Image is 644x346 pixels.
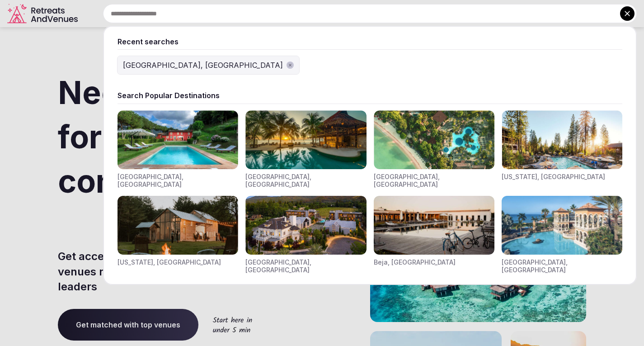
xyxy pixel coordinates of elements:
div: Visit venues for Indonesia, Bali [374,110,494,189]
img: Visit venues for Toscana, Italy [118,110,238,169]
img: Visit venues for Canarias, Spain [502,196,622,255]
div: Visit venues for Canarias, Spain [502,196,622,274]
div: Visit venues for Napa Valley, USA [245,196,366,274]
div: [GEOGRAPHIC_DATA], [GEOGRAPHIC_DATA] [502,258,622,274]
div: [GEOGRAPHIC_DATA], [GEOGRAPHIC_DATA] [245,258,366,274]
button: [GEOGRAPHIC_DATA], [GEOGRAPHIC_DATA] [118,56,299,74]
img: Visit venues for Indonesia, Bali [374,110,494,169]
div: Visit venues for New York, USA [118,196,238,274]
div: Visit venues for California, USA [502,110,622,189]
div: [GEOGRAPHIC_DATA], [GEOGRAPHIC_DATA] [374,173,494,189]
div: [GEOGRAPHIC_DATA], [GEOGRAPHIC_DATA] [245,173,366,189]
img: Visit venues for Riviera Maya, Mexico [245,110,366,169]
div: [US_STATE], [GEOGRAPHIC_DATA] [502,173,605,181]
img: Visit venues for Napa Valley, USA [245,196,366,255]
div: Recent searches [118,37,622,47]
div: Search Popular Destinations [118,90,622,100]
img: Visit venues for Beja, Portugal [374,196,494,255]
div: Visit venues for Riviera Maya, Mexico [245,110,366,189]
div: Visit venues for Beja, Portugal [374,196,494,274]
div: [US_STATE], [GEOGRAPHIC_DATA] [118,258,221,266]
img: Visit venues for New York, USA [118,196,238,255]
div: Beja, [GEOGRAPHIC_DATA] [374,258,456,266]
div: [GEOGRAPHIC_DATA], [GEOGRAPHIC_DATA] [123,60,283,71]
div: Visit venues for Toscana, Italy [118,110,238,189]
img: Visit venues for California, USA [502,110,622,169]
div: [GEOGRAPHIC_DATA], [GEOGRAPHIC_DATA] [118,173,238,189]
